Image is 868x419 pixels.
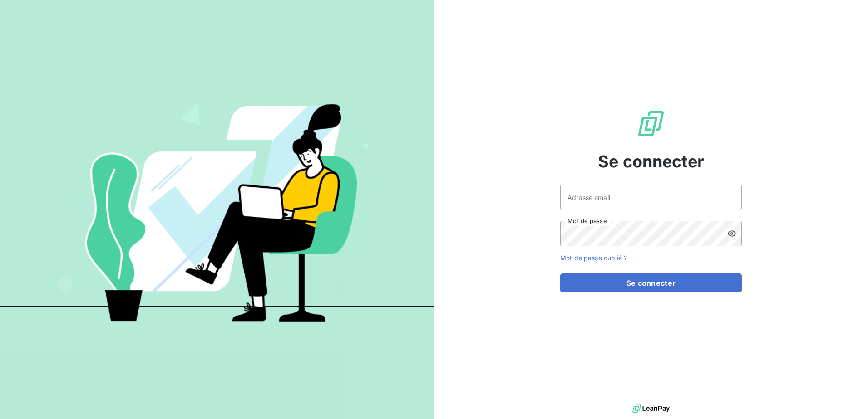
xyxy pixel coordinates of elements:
[560,185,742,210] input: placeholder
[560,254,627,262] a: Mot de passe oublié ?
[636,109,666,138] img: Logo LeanPay
[598,149,704,174] span: Se connecter
[560,273,742,292] button: Se connecter
[632,402,670,415] img: logo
